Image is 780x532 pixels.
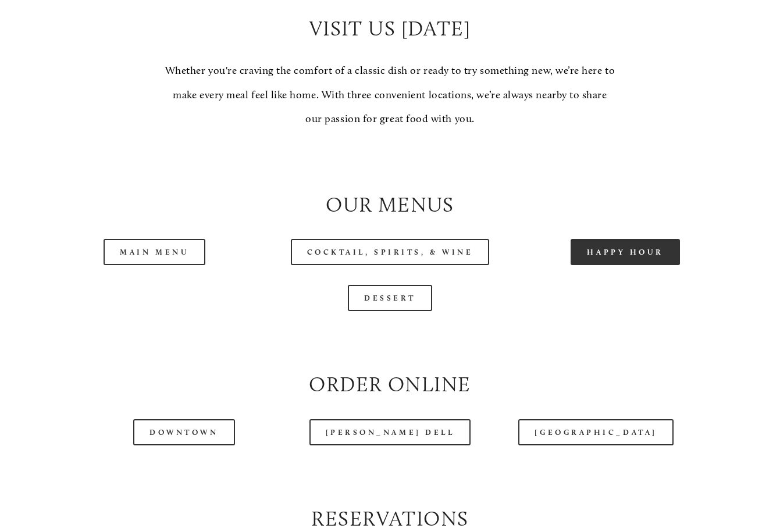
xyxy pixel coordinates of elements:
p: Whether you're craving the comfort of a classic dish or ready to try something new, we’re here to... [165,59,615,131]
a: Dessert [348,285,432,311]
h2: Our Menus [47,191,733,220]
h2: Order Online [47,370,733,399]
a: Cocktail, Spirits, & Wine [291,239,490,265]
a: Main Menu [104,239,205,265]
a: Happy Hour [571,239,680,265]
a: [PERSON_NAME] Dell [309,419,471,445]
a: [GEOGRAPHIC_DATA] [518,419,673,445]
a: Downtown [133,419,234,445]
